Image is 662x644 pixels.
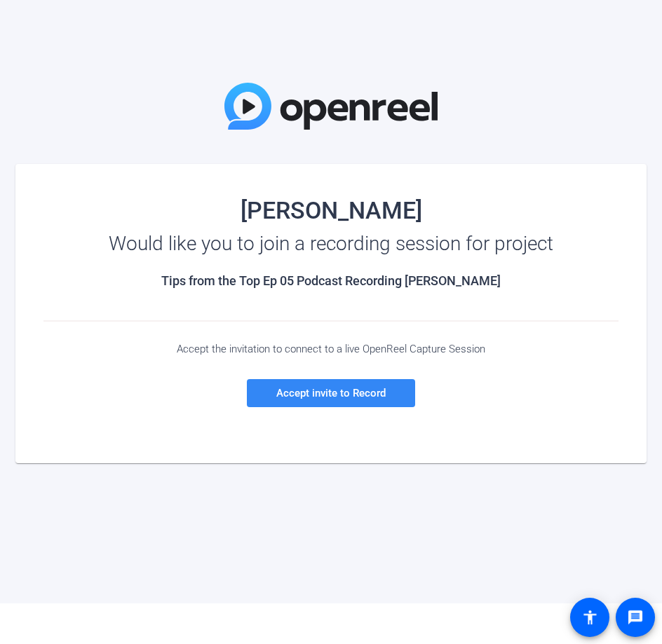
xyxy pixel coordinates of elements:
[581,609,598,626] mat-icon: accessibility
[43,343,619,355] div: Accept the invitation to connect to a live OpenReel Capture Session
[43,273,619,289] h2: Tips from the Top Ep 05 Podcast Recording [PERSON_NAME]
[43,199,619,221] div: [PERSON_NAME]
[247,379,415,407] a: Accept invite to Record
[43,233,619,255] div: Would like you to join a recording session for project
[224,83,438,130] img: OpenReel Logo
[276,387,386,399] span: Accept invite to Record
[627,609,644,626] mat-icon: message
